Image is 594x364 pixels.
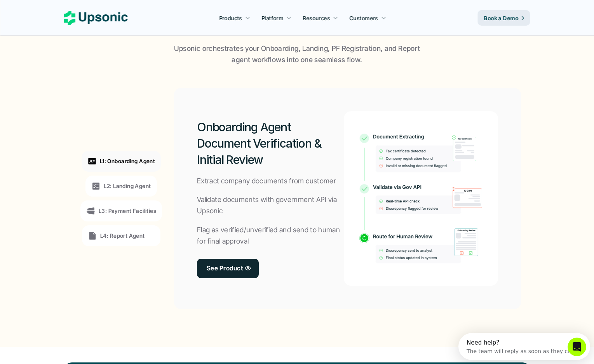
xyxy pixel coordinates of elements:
p: L4: Report Agent [100,232,145,240]
iframe: Intercom live chat discovery launcher [458,333,590,360]
p: Upsonic orchestrates your Onboarding, Landing, PF Registration, and Report agent workflows into o... [171,43,423,66]
p: Validate documents with government API via Upsonic [197,194,344,217]
a: See Product [197,259,259,278]
p: Products [219,14,242,22]
p: L2: Landing Agent [104,182,151,190]
p: L3: Payment Facilities [99,207,156,215]
p: Platform [261,14,283,22]
p: Book a Demo [484,14,519,22]
div: Need help? [8,7,116,13]
iframe: Intercom live chat [568,338,586,356]
p: L1: Onboarding Agent [100,157,155,165]
p: Extract company documents from customer [197,176,336,187]
div: Open Intercom Messenger [3,3,139,24]
p: Resources [303,14,330,22]
p: Customers [350,14,378,22]
p: Flag as verified/unverified and send to human for final approval [197,225,344,247]
a: Products [214,11,255,25]
a: Book a Demo [478,10,530,26]
div: The team will reply as soon as they can [8,13,116,21]
p: See Product [207,263,243,274]
h2: Onboarding Agent Document Verification & Initial Review [197,119,344,168]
